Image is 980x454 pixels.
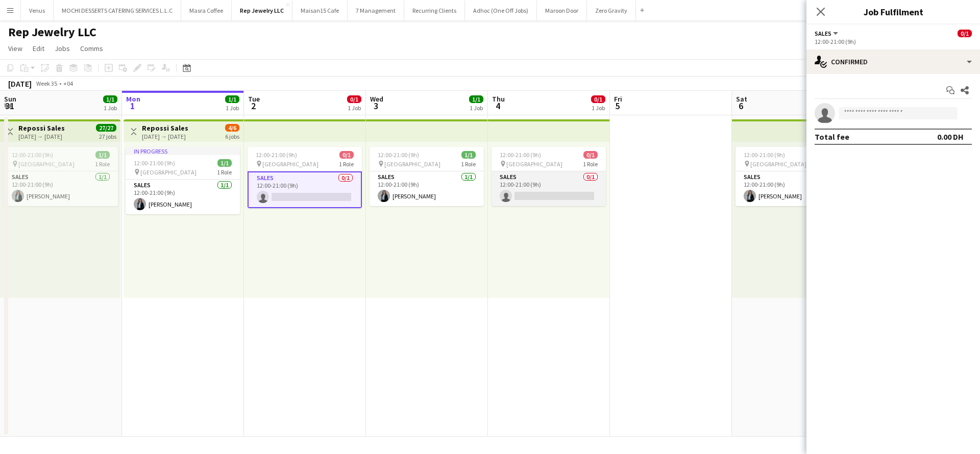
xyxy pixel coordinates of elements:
[18,123,65,133] h3: Repossi Sales
[232,1,292,20] button: Rep Jewelry LLC
[492,94,505,104] span: Thu
[806,5,980,18] h3: Job Fulfilment
[736,171,850,206] app-card-role: Sales1/112:00-21:00 (9h)[PERSON_NAME]
[142,133,188,140] div: [DATE] → [DATE]
[4,171,118,206] app-card-role: Sales1/112:00-21:00 (9h)[PERSON_NAME]
[95,160,110,168] span: 1 Role
[583,160,598,168] span: 1 Role
[369,100,383,112] span: 3
[181,1,232,20] button: Masra Coffee
[18,160,75,168] span: [GEOGRAPHIC_DATA]
[614,94,622,104] span: Fri
[140,168,197,176] span: [GEOGRAPHIC_DATA]
[80,44,103,53] span: Comms
[3,100,16,112] span: 31
[370,94,383,104] span: Wed
[8,44,22,53] span: View
[339,160,354,168] span: 1 Role
[736,147,850,206] app-job-card: 12:00-21:00 (9h)1/1 [GEOGRAPHIC_DATA]1 RoleSales1/112:00-21:00 (9h)[PERSON_NAME]
[469,95,483,103] span: 1/1
[247,100,260,112] span: 2
[815,30,831,37] span: Sales
[126,94,140,104] span: Mon
[125,100,140,112] span: 1
[54,1,181,20] button: MOCHI DESSERTS CATERING SERVICES L.L.C
[750,160,806,168] span: [GEOGRAPHIC_DATA]
[29,42,48,55] a: Edit
[937,132,964,142] div: 0.00 DH
[217,168,232,176] span: 1 Role
[104,104,117,112] div: 1 Job
[225,132,239,140] div: 6 jobs
[506,160,562,168] span: [GEOGRAPHIC_DATA]
[55,44,70,53] span: Jobs
[591,95,605,103] span: 0/1
[958,30,972,37] span: 0/1
[96,124,116,132] span: 27/27
[347,95,361,103] span: 0/1
[248,171,362,208] app-card-role: Sales0/112:00-21:00 (9h)
[18,133,65,140] div: [DATE] → [DATE]
[612,100,622,112] span: 5
[537,1,587,20] button: Maroon Door
[256,151,297,159] span: 12:00-21:00 (9h)
[292,1,348,20] button: Maisan15 Cafe
[33,44,44,53] span: Edit
[63,80,73,87] div: +04
[461,160,476,168] span: 1 Role
[339,151,354,159] span: 0/1
[34,80,59,87] span: Week 35
[378,151,419,159] span: 12:00-21:00 (9h)
[736,94,747,104] span: Sat
[262,160,318,168] span: [GEOGRAPHIC_DATA]
[461,151,476,159] span: 1/1
[492,171,606,206] app-card-role: Sales0/112:00-21:00 (9h)
[126,180,240,214] app-card-role: Sales1/112:00-21:00 (9h)[PERSON_NAME]
[592,104,605,112] div: 1 Job
[226,104,239,112] div: 1 Job
[744,151,785,159] span: 12:00-21:00 (9h)
[384,160,440,168] span: [GEOGRAPHIC_DATA]
[370,171,484,206] app-card-role: Sales1/112:00-21:00 (9h)[PERSON_NAME]
[76,42,107,55] a: Comms
[583,151,598,159] span: 0/1
[95,151,110,159] span: 1/1
[51,42,74,55] a: Jobs
[134,159,175,167] span: 12:00-21:00 (9h)
[465,1,537,20] button: Adhoc (One Off Jobs)
[217,159,232,167] span: 1/1
[348,104,361,112] div: 1 Job
[225,95,239,103] span: 1/1
[815,38,972,45] div: 12:00-21:00 (9h)
[248,94,260,104] span: Tue
[404,1,465,20] button: Recurring Clients
[348,1,404,20] button: 7 Management
[370,147,484,206] app-job-card: 12:00-21:00 (9h)1/1 [GEOGRAPHIC_DATA]1 RoleSales1/112:00-21:00 (9h)[PERSON_NAME]
[103,95,117,103] span: 1/1
[8,24,96,40] h1: Rep Jewelry LLC
[126,147,240,155] div: In progress
[21,1,54,20] button: Venus
[587,1,636,20] button: Zero Gravity
[500,151,541,159] span: 12:00-21:00 (9h)
[4,147,118,206] app-job-card: 12:00-21:00 (9h)1/1 [GEOGRAPHIC_DATA]1 RoleSales1/112:00-21:00 (9h)[PERSON_NAME]
[815,30,840,37] button: Sales
[470,104,483,112] div: 1 Job
[126,147,240,214] app-job-card: In progress12:00-21:00 (9h)1/1 [GEOGRAPHIC_DATA]1 RoleSales1/112:00-21:00 (9h)[PERSON_NAME]
[491,100,505,112] span: 4
[806,49,980,74] div: Confirmed
[4,94,16,104] span: Sun
[142,123,188,133] h3: Repossi Sales
[99,132,116,140] div: 27 jobs
[4,42,27,55] a: View
[248,147,362,208] app-job-card: 12:00-21:00 (9h)0/1 [GEOGRAPHIC_DATA]1 RoleSales0/112:00-21:00 (9h)
[815,132,849,142] div: Total fee
[8,79,32,89] div: [DATE]
[734,100,747,112] span: 6
[492,147,606,206] app-job-card: 12:00-21:00 (9h)0/1 [GEOGRAPHIC_DATA]1 RoleSales0/112:00-21:00 (9h)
